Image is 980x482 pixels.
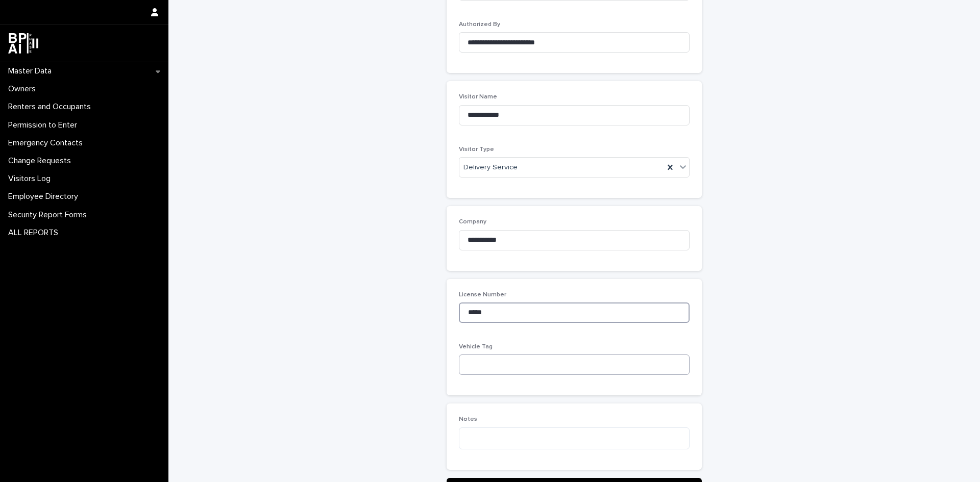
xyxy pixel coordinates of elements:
[8,33,38,54] img: dwgmcNfxSF6WIOOXiGgu
[4,102,99,112] p: Renters and Occupants
[4,156,79,166] p: Change Requests
[459,292,506,298] span: License Number
[459,94,497,100] span: Visitor Name
[4,210,95,220] p: Security Report Forms
[4,120,85,130] p: Permission to Enter
[4,174,59,184] p: Visitors Log
[459,146,494,153] span: Visitor Type
[4,228,66,238] p: ALL REPORTS
[4,138,91,148] p: Emergency Contacts
[459,219,486,225] span: Company
[4,66,60,76] p: Master Data
[459,21,500,28] span: Authorized By
[459,416,477,422] span: Notes
[463,162,518,173] span: Delivery Service
[4,84,44,94] p: Owners
[459,344,493,350] span: Vehicle Tag
[4,192,86,201] p: Employee Directory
